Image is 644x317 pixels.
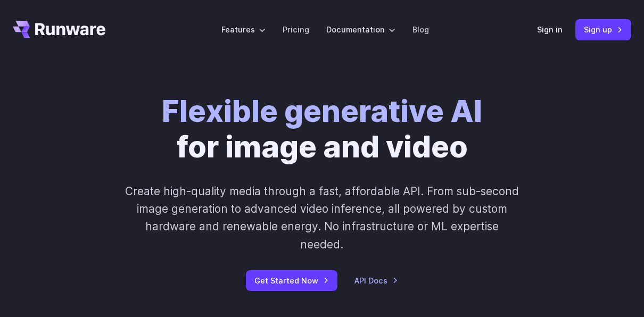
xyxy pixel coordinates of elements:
[283,23,309,36] a: Pricing
[162,93,482,129] strong: Flexible generative AI
[162,94,482,165] h1: for image and video
[575,19,631,40] a: Sign up
[537,23,563,36] a: Sign in
[124,182,520,253] p: Create high-quality media through a fast, affordable API. From sub-second image generation to adv...
[13,21,105,38] a: Go to /
[326,23,395,36] label: Documentation
[412,23,429,36] a: Blog
[354,274,398,287] a: API Docs
[246,270,337,291] a: Get Started Now
[221,23,266,36] label: Features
